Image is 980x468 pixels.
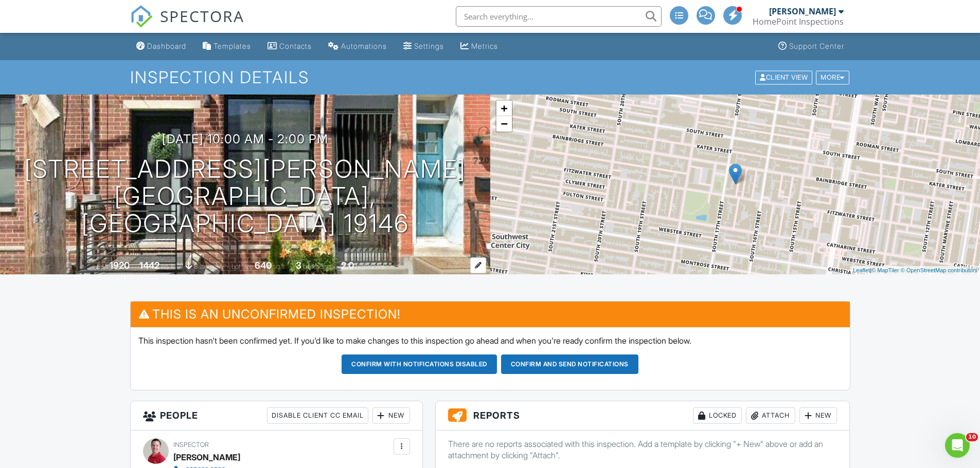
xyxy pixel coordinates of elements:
input: Search everything... [456,6,662,27]
div: Templates [213,42,251,50]
h3: People [131,401,422,430]
div: 1920 [110,260,130,271]
a: Metrics [456,37,502,56]
div: Metrics [471,42,498,50]
h1: Inspection Details [130,68,850,86]
div: Attach [746,407,795,424]
div: Settings [414,42,444,50]
div: More [816,70,849,84]
div: New [372,407,410,424]
h3: Reports [436,401,850,430]
span: Inspector [173,441,209,448]
span: basement [194,263,222,270]
a: Templates [199,37,255,56]
div: Disable Client CC Email [267,407,368,424]
h3: This is an Unconfirmed Inspection! [131,302,850,327]
span: 10 [966,433,978,441]
div: Locked [693,407,742,424]
div: New [799,407,837,424]
div: 2.0 [341,260,354,271]
div: [PERSON_NAME] [769,6,836,16]
span: sq. ft. [161,263,175,270]
div: 1442 [139,260,159,271]
a: Client View [754,73,815,81]
a: SPECTORA [130,14,244,35]
div: 640 [255,260,272,271]
div: HomePoint Inspections [753,16,844,27]
span: sq.ft. [273,263,286,270]
a: Contacts [263,37,316,56]
button: Confirm and send notifications [501,354,638,374]
a: © OpenStreetMap contributors [901,267,977,273]
h1: [STREET_ADDRESS][PERSON_NAME] [GEOGRAPHIC_DATA], [GEOGRAPHIC_DATA] 19146 [16,156,474,237]
h3: [DATE] 10:00 am - 2:00 pm [162,132,328,146]
a: © MapTiler [871,267,899,273]
div: Contacts [279,42,312,50]
a: Automations (Advanced) [324,37,391,56]
p: There are no reports associated with this inspection. Add a template by clicking "+ New" above or... [448,438,838,461]
div: Support Center [789,42,844,50]
span: bathrooms [355,263,385,270]
div: Dashboard [147,42,186,50]
span: Lot Size [231,263,253,270]
span: Built [97,263,108,270]
p: This inspection hasn't been confirmed yet. If you'd like to make changes to this inspection go ah... [138,335,842,346]
iframe: Intercom live chat [945,433,970,458]
div: | [850,266,980,275]
span: bedrooms [303,263,331,270]
div: [PERSON_NAME] [173,450,240,465]
a: Zoom out [496,116,512,132]
a: Leaflet [853,267,870,273]
a: Dashboard [132,37,190,56]
span: SPECTORA [160,5,244,27]
a: Support Center [774,37,848,56]
div: 3 [296,260,301,271]
a: Zoom in [496,101,512,116]
div: Client View [755,70,812,84]
button: Confirm with notifications disabled [342,354,497,374]
a: Settings [399,37,448,56]
img: The Best Home Inspection Software - Spectora [130,5,153,28]
div: Automations [341,42,387,50]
